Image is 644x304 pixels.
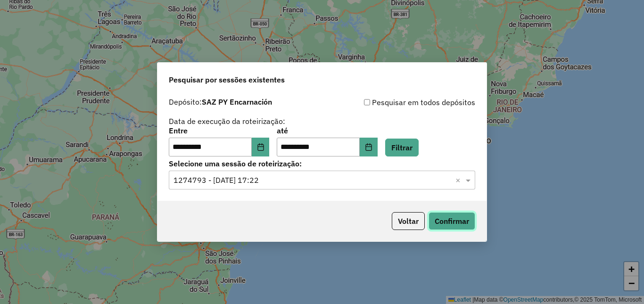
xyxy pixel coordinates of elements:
[392,212,425,230] button: Voltar
[169,115,285,127] label: Data de execução da roteirização:
[169,96,272,107] label: Depósito:
[322,97,475,108] div: Pesquisar em todos depósitos
[455,174,463,186] span: Clear all
[169,125,269,136] label: Entre
[277,125,377,136] label: até
[169,158,475,169] label: Selecione uma sessão de roteirização:
[169,74,285,85] span: Pesquisar por sessões existentes
[360,138,378,156] button: Choose Date
[429,212,475,230] button: Confirmar
[252,138,270,156] button: Choose Date
[385,139,419,156] button: Filtrar
[202,97,272,107] strong: SAZ PY Encarnación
